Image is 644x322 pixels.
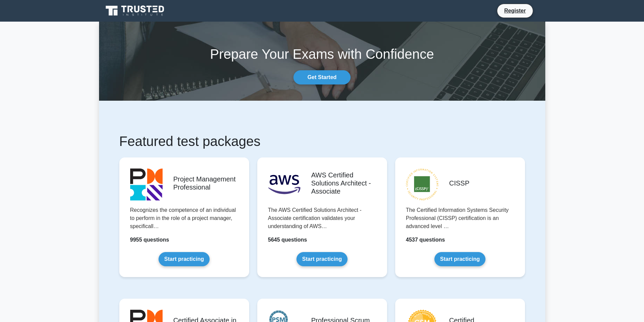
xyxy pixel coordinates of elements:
[99,46,545,62] h1: Prepare Your Exams with Confidence
[500,6,530,15] a: Register
[434,252,485,266] a: Start practicing
[159,252,210,266] a: Start practicing
[119,133,525,149] h1: Featured test packages
[296,252,348,266] a: Start practicing
[293,70,350,84] a: Get Started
